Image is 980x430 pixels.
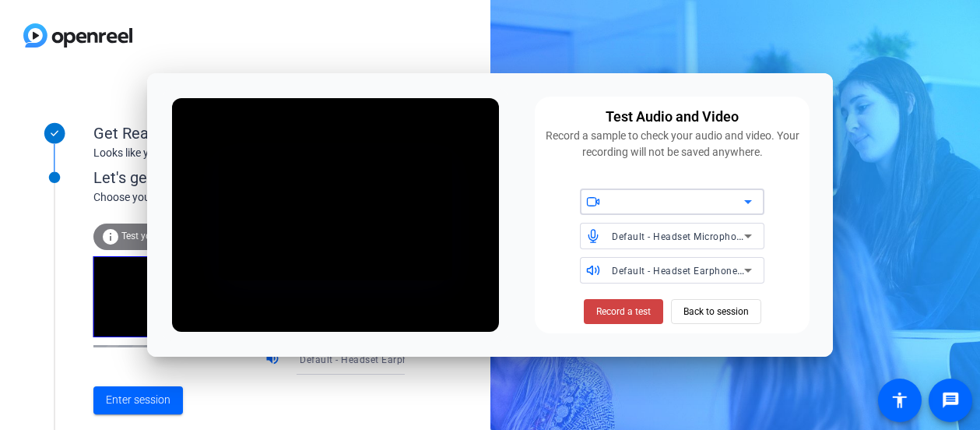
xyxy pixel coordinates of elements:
[93,166,437,189] div: Let's get connected.
[612,230,919,242] span: Default - Headset Microphone (Logitech H570e Stereo) (046d:0a56)
[890,391,909,410] mat-icon: accessibility
[93,122,405,145] div: Get Ready!
[606,106,739,128] div: Test Audio and Video
[612,264,909,277] span: Default - Headset Earphone (Logitech H570e Stereo) (046d:0a56)
[544,128,800,160] div: Record a sample to check your audio and video. Your recording will not be saved anywhere.
[941,391,960,410] mat-icon: message
[596,305,651,319] span: Record a test
[584,299,663,324] button: Record a test
[101,227,120,246] mat-icon: info
[683,297,749,326] span: Back to session
[265,351,283,369] mat-icon: volume_up
[93,189,437,206] div: Choose your settings
[300,353,597,365] span: Default - Headset Earphone (Logitech H570e Stereo) (046d:0a56)
[671,299,761,324] button: Back to session
[106,392,170,408] span: Enter session
[93,145,405,161] div: Looks like you've been invited to join
[121,231,230,241] span: Test your audio and video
